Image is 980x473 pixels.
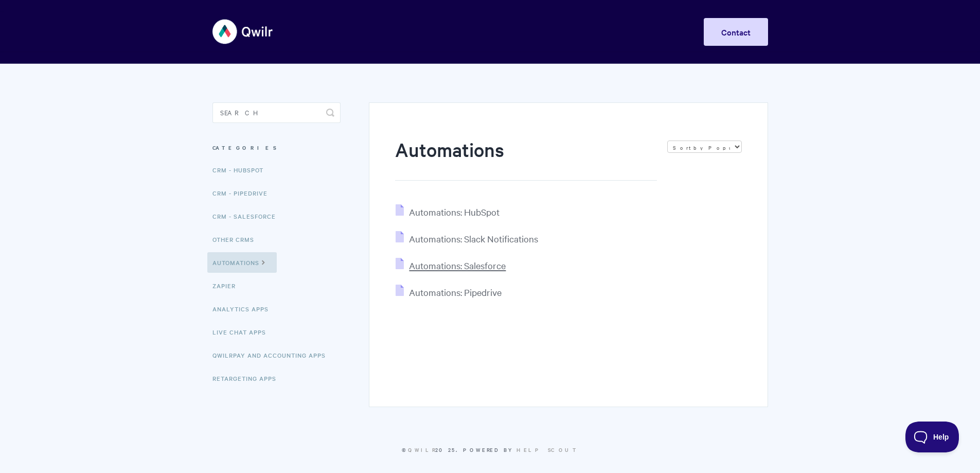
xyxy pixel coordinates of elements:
a: CRM - HubSpot [212,160,271,180]
img: Qwilr Help Center [212,12,274,51]
a: CRM - Salesforce [212,206,283,226]
select: Page reloads on selection [667,141,742,153]
a: Automations: Slack Notifications [396,233,538,244]
a: Help Scout [516,446,579,453]
p: © 2025. [212,445,768,454]
h3: Categories [212,138,341,157]
a: QwilrPay and Accounting Apps [212,345,333,365]
a: Contact [704,18,768,46]
a: Live Chat Apps [212,322,274,342]
h1: Automations [395,136,656,181]
span: Automations: Pipedrive [409,286,502,298]
a: Automations: Salesforce [396,259,506,271]
span: Automations: HubSpot [409,206,500,218]
a: Automations: Pipedrive [396,286,502,298]
a: Zapier [212,275,243,296]
span: Automations: Slack Notifications [409,233,538,244]
span: Powered by [463,446,579,453]
a: Retargeting Apps [212,368,284,389]
a: Analytics Apps [212,299,276,319]
a: Automations [207,252,277,273]
a: Automations: HubSpot [396,206,500,218]
input: Search [212,102,341,123]
a: Other CRMs [212,229,262,250]
a: CRM - Pipedrive [212,183,275,203]
a: Qwilr [408,446,435,453]
span: Automations: Salesforce [409,259,506,271]
iframe: Toggle Customer Support [905,422,959,452]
